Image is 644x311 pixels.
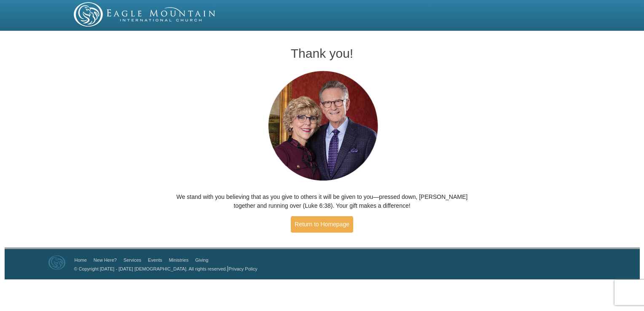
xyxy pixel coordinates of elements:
h1: Thank you! [166,46,479,60]
img: Eagle Mountain International Church [48,255,65,270]
a: Events [148,257,162,263]
p: We stand with you believing that as you give to others it will be given to you—pressed down, [PER... [166,193,479,210]
a: Home [75,257,87,263]
a: Giving [195,257,208,263]
a: Privacy Policy [228,266,257,271]
img: EMIC [74,2,216,27]
p: | [71,264,258,273]
a: New Here? [94,257,117,263]
a: Return to Homepage [291,216,353,233]
a: © Copyright [DATE] - [DATE] [DEMOGRAPHIC_DATA]. All rights reserved. [74,266,227,271]
a: Services [123,257,141,263]
img: Pastors George and Terri Pearsons [260,68,384,184]
a: Ministries [169,257,188,263]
